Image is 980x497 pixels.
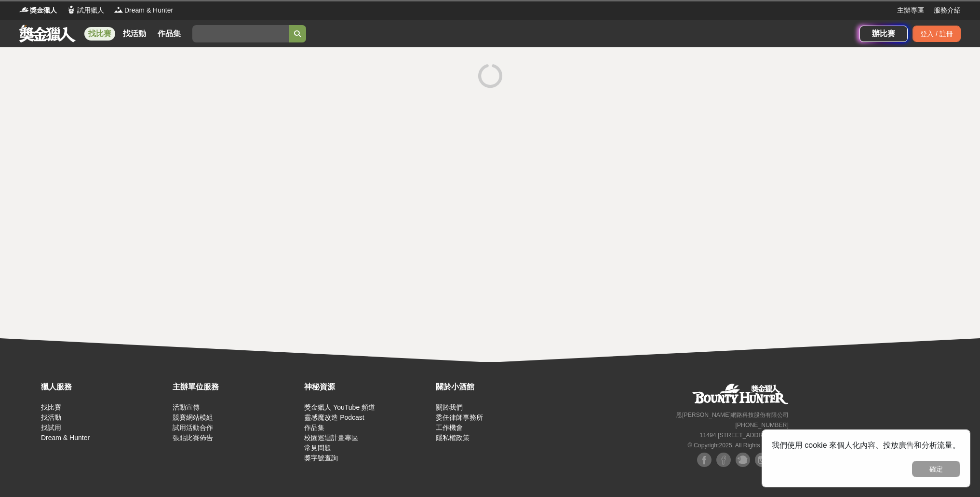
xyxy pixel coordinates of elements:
[19,5,29,14] img: Logo
[436,434,470,442] a: 隱私權政策
[124,5,173,15] span: Dream & Hunter
[304,434,358,442] a: 校園巡迴計畫專區
[173,414,213,421] a: 競賽網站模組
[119,27,150,41] a: 找活動
[173,434,213,442] a: 張貼比賽佈告
[736,453,750,467] img: Plurk
[41,403,61,411] a: 找比賽
[913,26,961,42] div: 登入 / 註冊
[41,414,61,421] a: 找活動
[304,403,375,411] a: 獎金獵人 YouTube 頻道
[436,403,463,411] a: 關於我們
[676,412,789,418] small: 恩[PERSON_NAME]網路科技股份有限公司
[736,422,789,428] small: [PHONE_NUMBER]
[67,5,76,14] img: Logo
[84,27,115,41] a: 找比賽
[173,403,200,411] a: 活動宣傳
[934,5,961,15] a: 服務介紹
[67,5,104,15] a: Logo試用獵人
[436,414,483,421] a: 委任律師事務所
[716,453,731,467] img: Facebook
[700,432,789,439] small: 11494 [STREET_ADDRESS] 3 樓
[755,453,769,467] img: Instagram
[114,5,123,14] img: Logo
[154,27,185,41] a: 作品集
[304,381,431,393] div: 神秘資源
[436,424,463,431] a: 工作機會
[912,461,960,477] button: 確定
[41,434,90,442] a: Dream & Hunter
[41,424,61,431] a: 找試用
[859,26,908,42] a: 辦比賽
[697,453,712,467] img: Facebook
[173,424,213,431] a: 試用活動合作
[114,5,173,15] a: LogoDream & Hunter
[304,414,364,421] a: 靈感魔改造 Podcast
[30,5,57,15] span: 獎金獵人
[688,442,789,449] small: © Copyright 2025 . All Rights Reserved.
[41,381,168,393] div: 獵人服務
[19,5,57,15] a: Logo獎金獵人
[772,441,960,449] span: 我們使用 cookie 來個人化內容、投放廣告和分析流量。
[77,5,104,15] span: 試用獵人
[436,381,563,393] div: 關於小酒館
[304,454,338,462] a: 獎字號查詢
[304,444,331,452] a: 常見問題
[304,424,324,431] a: 作品集
[897,5,924,15] a: 主辦專區
[173,381,299,393] div: 主辦單位服務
